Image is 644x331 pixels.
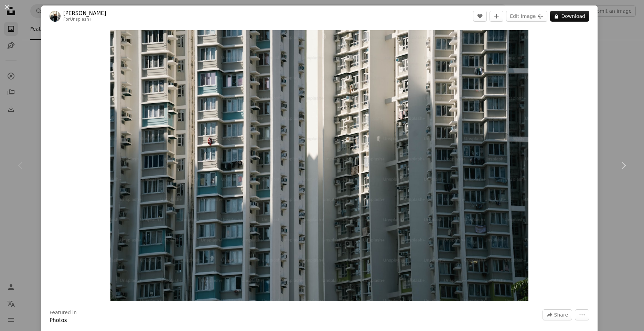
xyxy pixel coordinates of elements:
img: Tall apartment buildings with many windows and balconies. [110,30,528,301]
div: For [63,17,106,22]
img: Go to Giulia Squillace's profile [50,11,61,22]
button: Add to Collection [490,11,503,22]
button: Zoom in on this image [110,30,528,301]
button: Like [473,11,487,22]
a: Unsplash+ [70,17,93,22]
h3: Featured in [50,309,77,316]
a: Photos [50,317,67,323]
a: [PERSON_NAME] [63,10,106,17]
button: Download [550,11,589,22]
span: Share [554,310,568,320]
button: More Actions [575,309,589,320]
a: Next [603,132,644,199]
button: Edit image [506,11,547,22]
button: Share this image [543,309,572,320]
